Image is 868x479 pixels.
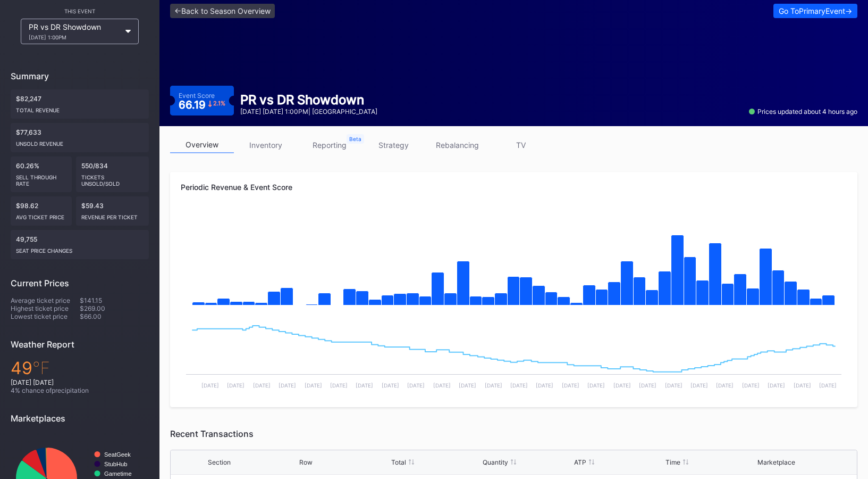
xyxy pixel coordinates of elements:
div: 49,755 [11,230,149,259]
div: Quantity [483,458,508,466]
div: $59.43 [76,196,149,226]
a: inventory [234,137,298,153]
div: Current Prices [11,278,149,288]
div: 66.19 [179,100,225,110]
div: Event Score [179,92,215,100]
text: [DATE] [742,382,760,389]
div: Lowest ticket price [11,312,80,320]
text: [DATE] [690,382,708,389]
text: [DATE] [253,382,271,389]
div: Total Revenue [16,103,144,113]
div: Recent Transactions [170,428,857,439]
a: overview [170,137,234,153]
div: Unsold Revenue [16,136,144,147]
div: Average ticket price [11,296,80,304]
div: 49 [11,358,149,378]
text: [DATE] [356,382,373,389]
div: Marketplace [757,458,795,466]
div: Tickets Unsold/Sold [81,170,144,187]
div: This Event [11,8,149,14]
div: Row [299,458,313,466]
text: [DATE] [819,382,837,389]
a: rebalancing [425,137,489,153]
text: [DATE] [382,382,399,389]
div: Revenue per ticket [81,210,144,220]
div: 60.26% [11,156,72,192]
div: Periodic Revenue & Event Score [181,183,847,192]
div: [DATE] [DATE] [11,378,149,386]
text: [DATE] [587,382,605,389]
div: $66.00 [80,312,149,320]
button: Go ToPrimaryEvent-> [773,4,857,18]
text: [DATE] [227,382,245,389]
div: Avg ticket price [16,210,66,220]
text: [DATE] [510,382,528,389]
text: [DATE] [279,382,296,389]
div: [DATE] 1:00PM [29,34,120,40]
text: [DATE] [407,382,425,389]
div: $82,247 [11,89,149,119]
div: ATP [574,458,586,466]
div: Section [208,458,231,466]
div: Time [665,458,680,466]
div: 4 % chance of precipitation [11,386,149,394]
a: reporting [298,137,361,153]
text: [DATE] [433,382,451,389]
div: Prices updated about 4 hours ago [749,108,857,115]
text: [DATE] [768,382,785,389]
div: Sell Through Rate [16,170,66,187]
div: Go To Primary Event -> [779,6,852,15]
div: [DATE] [DATE] 1:00PM | [GEOGRAPHIC_DATA] [240,108,377,115]
a: TV [489,137,553,153]
div: $77,633 [11,123,149,152]
div: Highest ticket price [11,304,80,312]
text: [DATE] [485,382,502,389]
svg: Chart title [181,317,847,397]
text: [DATE] [794,382,811,389]
text: [DATE] [330,382,348,389]
text: [DATE] [562,382,579,389]
div: seat price changes [16,243,144,254]
div: Total [391,458,406,466]
text: [DATE] [665,382,682,389]
div: 550/834 [76,156,149,192]
div: PR vs DR Showdown [240,92,377,108]
text: StubHub [104,461,128,467]
text: [DATE] [639,382,656,389]
div: Summary [11,71,149,81]
div: Weather Report [11,339,149,350]
div: $269.00 [80,304,149,312]
text: [DATE] [716,382,734,389]
text: Gametime [104,470,132,477]
div: $141.15 [80,296,149,304]
div: 2.1 % [213,101,225,106]
a: <-Back to Season Overview [170,4,275,18]
text: [DATE] [613,382,631,389]
text: [DATE] [201,382,219,389]
a: strategy [361,137,425,153]
text: [DATE] [536,382,553,389]
div: PR vs DR Showdown [29,22,120,40]
text: SeatGeek [104,451,131,458]
text: [DATE] [305,382,322,389]
text: [DATE] [459,382,476,389]
div: $98.62 [11,196,72,226]
div: Marketplaces [11,413,149,424]
span: ℉ [32,358,50,378]
svg: Chart title [181,210,847,317]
